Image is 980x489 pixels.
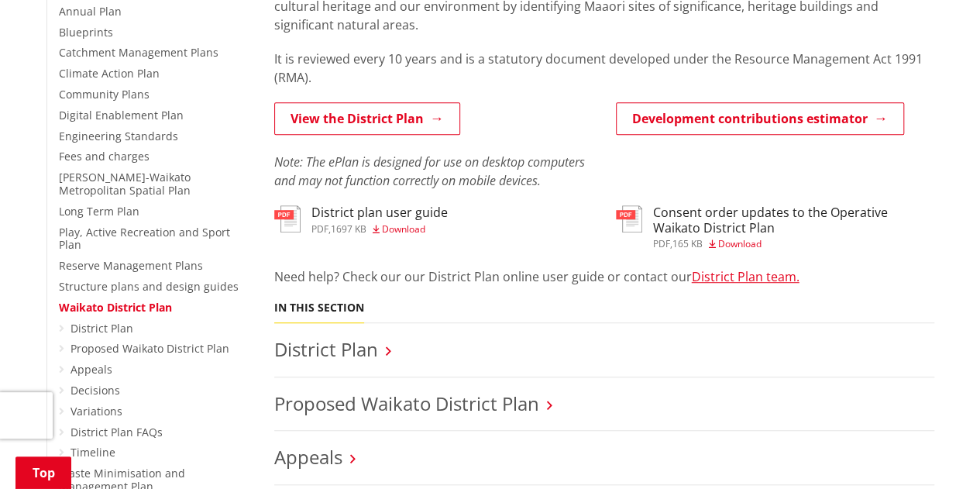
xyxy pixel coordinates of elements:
[274,391,539,416] a: Proposed Waikato District Plan
[274,50,934,87] p: It is reviewed every 10 years and is a statutory document developed under the Resource Management...
[653,237,670,250] span: pdf
[274,205,301,232] img: document-pdf.svg
[274,102,460,135] a: View the District Plan
[616,205,642,232] img: document-pdf.svg
[70,321,133,336] a: District Plan
[274,444,342,470] a: Appeals
[59,66,160,81] a: Climate Action Plan
[653,205,934,235] h3: Consent order updates to the Operative Waikato District Plan
[70,362,112,377] a: Appeals
[274,301,364,315] h5: In this section
[59,225,230,253] a: Play, Active Recreation and Sport Plan
[274,205,448,233] a: District plan user guide pdf,1697 KB Download
[59,108,184,122] a: Digital Enablement Plan
[70,383,120,398] a: Decisions
[59,204,139,219] a: Long Term Plan
[274,267,934,286] p: Need help? Check our our District Plan online user guide or contact our
[70,341,229,356] a: Proposed Waikato District Plan
[59,258,203,273] a: Reserve Management Plans
[59,149,150,164] a: Fees and charges
[70,445,115,460] a: Timeline
[653,239,934,249] div: ,
[672,237,703,250] span: 165 KB
[70,404,122,418] a: Variations
[59,45,218,60] a: Catchment Management Plans
[274,153,585,189] em: Note: The ePlan is designed for use on desktop computers and may not function correctly on mobile...
[59,4,122,19] a: Annual Plan
[909,424,965,480] iframe: Messenger Launcher
[59,300,172,315] a: Waikato District Plan
[59,279,239,294] a: Structure plans and design guides
[15,456,71,489] a: Top
[331,222,366,236] span: 1697 KB
[59,87,150,102] a: Community Plans
[59,129,178,143] a: Engineering Standards
[718,237,762,250] span: Download
[311,222,328,236] span: pdf
[59,170,191,198] a: [PERSON_NAME]-Waikato Metropolitan Spatial Plan
[70,425,163,439] a: District Plan FAQs
[59,25,113,40] a: Blueprints
[692,268,799,285] a: District Plan team.
[274,336,378,362] a: District Plan
[382,222,425,236] span: Download
[616,205,934,248] a: Consent order updates to the Operative Waikato District Plan pdf,165 KB Download
[311,225,448,234] div: ,
[311,205,448,220] h3: District plan user guide
[616,102,904,135] a: Development contributions estimator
